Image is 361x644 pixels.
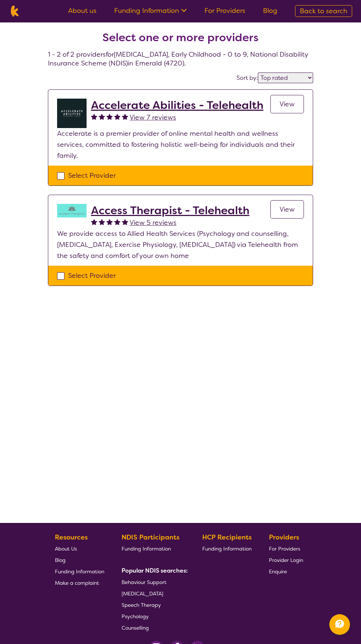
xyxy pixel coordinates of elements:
a: Provider Login [269,554,303,566]
span: View 5 reviews [130,218,176,227]
span: Counselling [122,624,149,631]
a: View [270,200,304,219]
a: Counselling [122,622,185,633]
span: View [280,100,295,109]
label: Sort by: [236,74,258,82]
img: hzy3j6chfzohyvwdpojv.png [57,204,87,217]
a: Funding Information [202,543,252,554]
span: Psychology [122,613,149,620]
b: Resources [55,533,88,542]
img: fullstar [99,113,105,120]
img: byb1jkvtmcu0ftjdkjvo.png [57,99,87,128]
span: Speech Therapy [122,602,161,608]
h2: Select one or more providers [102,31,259,44]
span: Funding Information [202,545,252,552]
b: Providers [269,533,299,542]
span: View 7 reviews [130,113,176,122]
img: fullstar [106,219,113,225]
a: Funding Information [55,566,104,577]
a: Psychology [122,611,185,622]
a: Back to search [295,5,352,17]
a: Behaviour Support [122,576,185,588]
a: Accelerate Abilities - Telehealth [91,99,263,112]
a: View [270,95,304,113]
p: Accelerate is a premier provider of online mental health and wellness services, committed to fost... [57,128,304,161]
button: Channel Menu [329,614,350,635]
a: Funding Information [114,6,187,15]
b: NDIS Participants [122,533,179,542]
b: Popular NDIS searches: [122,567,188,574]
span: Make a complaint [55,580,99,586]
a: Enquire [269,566,303,577]
span: About Us [55,545,77,552]
a: About us [68,6,97,15]
span: Provider Login [269,557,303,563]
a: For Providers [269,543,303,554]
span: View [280,205,295,214]
span: Blog [55,557,66,563]
img: fullstar [114,219,120,225]
span: Enquire [269,568,287,575]
b: HCP Recipients [202,533,252,542]
span: Back to search [300,7,347,15]
a: View 7 reviews [130,112,176,123]
img: Karista logo [9,6,20,17]
span: Behaviour Support [122,579,167,585]
a: About Us [55,543,104,554]
a: Funding Information [122,543,185,554]
img: fullstar [106,113,113,120]
img: fullstar [114,113,120,120]
a: Blog [263,6,277,15]
a: Speech Therapy [122,599,185,611]
a: Blog [55,554,104,566]
img: fullstar [122,219,128,225]
p: We provide access to Allied Health Services (Psychology and counselling, [MEDICAL_DATA], Exercise... [57,228,304,261]
span: Funding Information [122,545,171,552]
img: fullstar [99,219,105,225]
h4: 1 - 2 of 2 providers for [MEDICAL_DATA] , Early Childhood - 0 to 9 , National Disability Insuranc... [48,13,313,68]
a: Make a complaint [55,577,104,588]
img: fullstar [122,113,128,120]
a: View 5 reviews [130,217,176,228]
span: Funding Information [55,568,104,575]
a: Access Therapist - Telehealth [91,204,249,217]
img: fullstar [91,219,97,225]
a: [MEDICAL_DATA] [122,588,185,599]
span: [MEDICAL_DATA] [122,590,163,597]
a: For Providers [204,6,245,15]
img: fullstar [91,113,97,120]
span: For Providers [269,545,300,552]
